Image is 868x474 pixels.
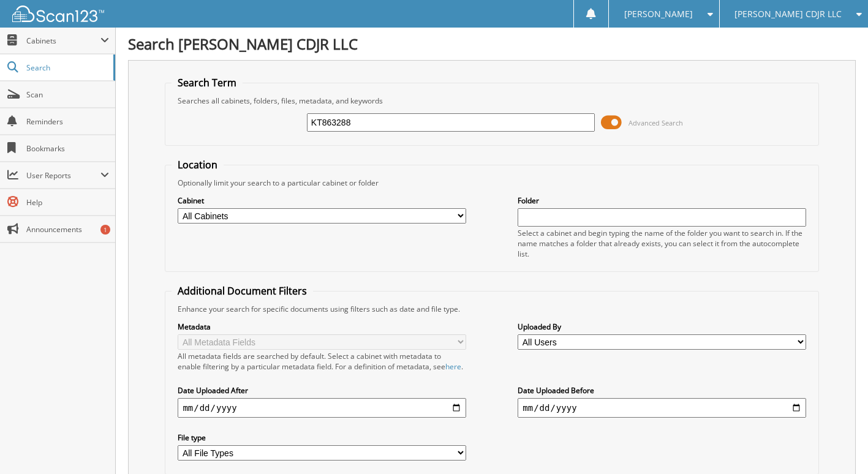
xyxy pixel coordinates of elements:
input: start [178,398,466,418]
div: Select a cabinet and begin typing the name of the folder you want to search in. If the name match... [518,228,806,259]
label: Metadata [178,322,466,332]
span: [PERSON_NAME] CDJR LLC [734,10,842,18]
span: User Reports [26,170,100,181]
span: Bookmarks [26,143,109,154]
div: Optionally limit your search to a particular cabinet or folder [172,178,812,188]
span: Cabinets [26,36,100,46]
label: Cabinet [178,195,466,206]
legend: Search Term [172,76,243,89]
span: Scan [26,89,109,100]
div: 1 [100,225,110,235]
span: Reminders [26,116,109,127]
h1: Search [PERSON_NAME] CDJR LLC [128,34,856,54]
span: Help [26,197,109,208]
label: Date Uploaded After [178,385,466,396]
label: Uploaded By [518,322,806,332]
div: All metadata fields are searched by default. Select a cabinet with metadata to enable filtering b... [178,351,466,372]
a: here [445,361,461,372]
div: Enhance your search for specific documents using filters such as date and file type. [172,304,812,314]
legend: Additional Document Filters [172,284,313,298]
legend: Location [172,158,224,171]
label: File type [178,432,466,443]
div: Searches all cabinets, folders, files, metadata, and keywords [172,96,812,106]
span: Announcements [26,224,109,235]
span: [PERSON_NAME] [624,10,693,18]
label: Date Uploaded Before [518,385,806,396]
label: Folder [518,195,806,206]
img: scan123-logo-white.svg [12,6,104,22]
span: Advanced Search [628,118,683,127]
span: Search [26,62,107,73]
input: end [518,398,806,418]
iframe: Chat Widget [807,415,868,474]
